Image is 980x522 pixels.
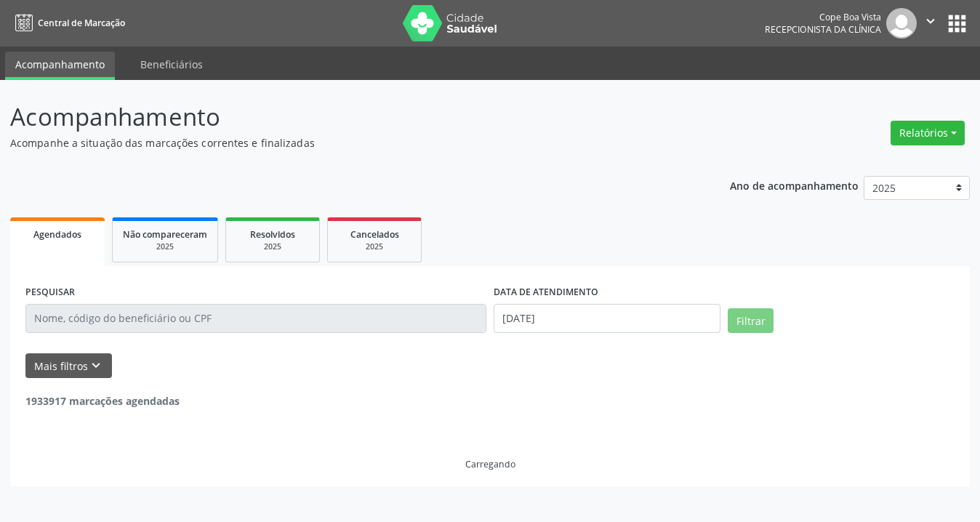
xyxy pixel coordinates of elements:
[123,228,207,241] span: Não compareceram
[891,121,965,145] button: Relatórios
[250,228,295,241] span: Resolvidos
[25,281,75,304] label: PESQUISAR
[494,304,720,333] input: Selecione um intervalo
[10,135,682,150] p: Acompanhe a situação das marcações correntes e finalizadas
[25,353,112,379] button: Mais filtroskeyboard_arrow_down
[944,11,970,36] button: apps
[10,11,125,35] a: Central de Marcação
[728,308,774,333] button: Filtrar
[25,304,486,333] input: Nome, código do beneficiário ou CPF
[765,23,881,36] span: Recepcionista da clínica
[923,13,939,29] i: 
[886,8,917,39] img: img
[494,281,598,304] label: DATA DE ATENDIMENTO
[25,394,180,408] strong: 1933917 marcações agendadas
[465,458,515,470] div: Carregando
[33,228,81,241] span: Agendados
[123,241,207,252] div: 2025
[130,52,213,77] a: Beneficiários
[917,8,944,39] button: 
[10,99,682,135] p: Acompanhamento
[338,241,411,252] div: 2025
[5,52,115,80] a: Acompanhamento
[730,176,859,194] p: Ano de acompanhamento
[88,358,104,374] i: keyboard_arrow_down
[236,241,309,252] div: 2025
[38,17,125,29] span: Central de Marcação
[765,11,881,23] div: Cope Boa Vista
[350,228,399,241] span: Cancelados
